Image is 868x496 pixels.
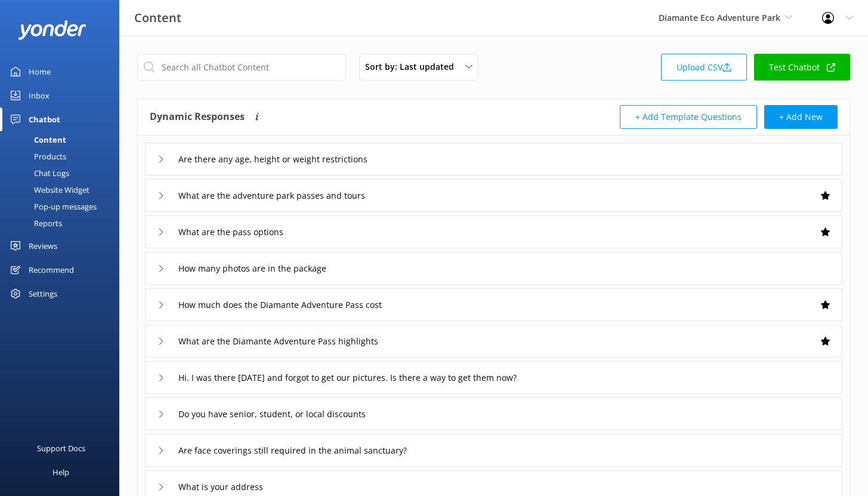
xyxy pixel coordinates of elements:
[7,148,66,165] div: Products
[620,105,757,129] button: + Add Template Questions
[7,148,119,165] a: Products
[52,460,69,484] div: Help
[7,165,119,181] a: Chat Logs
[7,131,66,148] div: Content
[7,181,119,198] a: Website Widget
[29,234,57,258] div: Reviews
[137,54,346,81] input: Search all Chatbot Content
[29,60,51,84] div: Home
[150,105,245,129] h4: Dynamic Responses
[29,282,57,306] div: Settings
[29,258,74,282] div: Recommend
[365,60,461,73] span: Sort by: Last updated
[7,198,97,215] div: Pop-up messages
[7,165,69,181] div: Chat Logs
[7,215,62,232] div: Reports
[7,131,119,148] a: Content
[7,181,89,198] div: Website Widget
[18,20,87,40] img: yonder-white-logo.png
[764,105,838,129] button: + Add New
[7,215,119,232] a: Reports
[29,84,50,107] div: Inbox
[7,198,119,215] a: Pop-up messages
[37,436,85,460] div: Support Docs
[754,54,850,81] a: Test Chatbot
[659,12,780,23] span: Diamante Eco Adventure Park
[134,8,181,27] h3: Content
[29,107,60,131] div: Chatbot
[661,54,747,81] a: Upload CSV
